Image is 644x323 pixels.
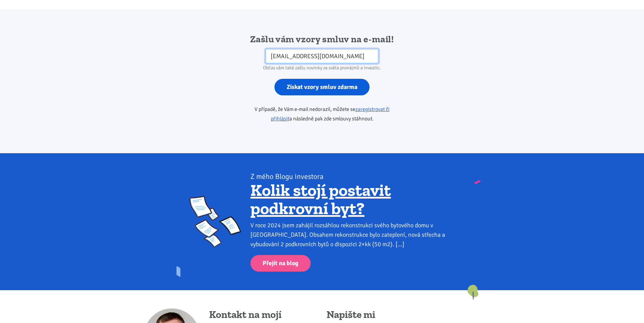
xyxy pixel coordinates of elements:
input: Získat vzory smluv zdarma [274,79,370,95]
h4: Napište mi [327,308,470,321]
div: Občas vám také zašlu novinky ze světa pronájmů a investic. [235,63,409,73]
p: V případě, že Vám e-mail nedorazil, můžete se a následně pak zde smlouvy stáhnout. [235,105,409,123]
div: Z mého Blogu investora [250,172,454,181]
div: V roce 2024 jsem zahájil rozsáhlou rekonstrukci svého bytového domu v [GEOGRAPHIC_DATA]. Obsahem ... [250,221,454,249]
input: Zadejte váš e-mail [266,49,378,64]
a: Přejít na blog [250,255,311,272]
a: Kolik stojí postavit podkrovní byt? [250,180,391,218]
h2: Zašlu vám vzory smluv na e-mail! [235,33,409,45]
